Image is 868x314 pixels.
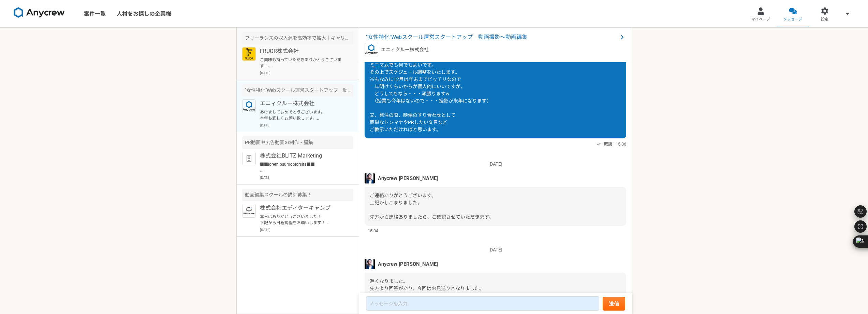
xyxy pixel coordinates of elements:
p: FRUOR株式会社 [260,47,344,55]
div: フリーランスの収入源を高効率で拡大｜キャリアアドバイザー（完全リモート） [242,32,353,44]
img: 8DqYSo04kwAAAAASUVORK5CYII= [14,7,65,18]
p: [DATE] [260,70,353,76]
button: 送信 [603,297,625,311]
img: default_org_logo-42cde973f59100197ec2c8e796e4974ac8490bb5b08a0eb061ff975e4574aa76.png [242,152,256,165]
p: ■■loremipsumdolorsita■■ cons、adipiscingelitseddoeiusmodtempor。 7incididunt、utlaboreetdoloremagnaa... [260,161,344,174]
span: 遅くなりました。 先方より回答があり、今回はお見送りとなりました。 また、別件でご相談させていただけますと幸いです。 よろしくお願いいたします。 [370,278,484,313]
div: 動画編集スクールの講師募集！ [242,189,353,201]
p: [DATE] [260,175,353,180]
span: Anycrew [PERSON_NAME] [378,260,438,268]
div: "女性特化"Webスクール運営スタートアップ 動画撮影〜動画編集 [242,84,353,97]
p: ご興味も持っていただきありがとうございます！ FRUOR株式会社の[PERSON_NAME]です。 ぜひ一度オンラインにて詳細のご説明がでできればと思っております。 〜〜〜〜〜〜〜〜〜〜〜〜〜〜... [260,57,344,69]
img: logo_text_blue_01.png [365,43,378,56]
span: 設定 [821,17,828,22]
p: [DATE] [365,161,626,168]
span: ご連絡ありがとうございます。 上記かしこまりました。 先方から連絡ありましたら、ご確認させていただきます。 [370,193,494,220]
p: [DATE] [260,227,353,232]
span: Anycrew [PERSON_NAME] [378,175,438,182]
p: エニィクルー株式会社 [381,46,429,53]
p: あけましておめでとうございます。 本年も宜しくお願い致します。 又、何かございましたら お声掛け下さい。 45VF [PERSON_NAME] [260,109,344,121]
img: FRUOR%E3%83%AD%E3%82%B3%E3%82%99.png [242,47,256,61]
span: 15:36 [616,141,626,147]
span: 既読 [604,140,612,148]
span: マイページ [751,17,770,22]
p: エニィクルー株式会社 [260,99,344,108]
img: logo_text_blue_01.png [242,99,256,113]
span: 15:04 [368,228,378,234]
img: S__5267474.jpg [365,173,375,183]
p: 株式会社BLITZ Marketing [260,152,344,160]
p: [DATE] [365,246,626,254]
div: PR動画や広告動画の制作・編集 [242,136,353,149]
span: "女性特化"Webスクール運営スタートアップ 動画撮影〜動画編集 [366,33,618,41]
img: editor_logo.png [242,204,256,218]
span: メッセージ [783,17,802,22]
img: S__5267474.jpg [365,259,375,269]
p: 株式会社エディターキャンプ [260,204,344,212]
p: 本日はありがとうございました！ 下記から日程調整をお願いします！ ・日程調整 [URL][DOMAIN_NAME][PERSON_NAME][DOMAIN_NAME] ・zoomリンク [URL... [260,214,344,226]
p: [DATE] [260,123,353,128]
